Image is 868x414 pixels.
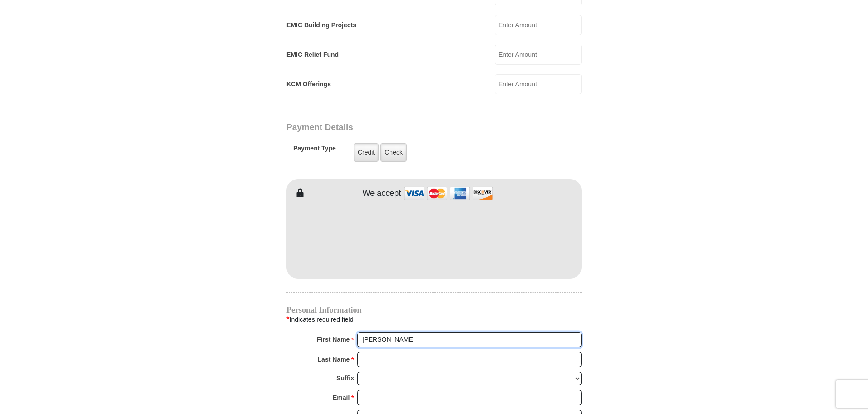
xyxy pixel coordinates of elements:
label: Check [380,143,407,162]
input: Enter Amount [495,45,582,65]
div: Indicates required field [286,314,582,325]
label: Credit [354,143,379,162]
input: Enter Amount [495,15,582,35]
label: EMIC Building Projects [286,20,356,30]
strong: Email [333,391,350,404]
h5: Payment Type [293,145,336,157]
img: credit cards accepted [403,184,494,203]
h4: We accept [363,189,401,199]
h3: Payment Details [286,122,518,133]
h4: Personal Information [286,306,582,314]
label: KCM Offerings [286,80,331,89]
strong: Suffix [336,372,354,384]
strong: First Name [317,333,350,346]
input: Enter Amount [495,74,582,94]
strong: Last Name [318,353,350,366]
label: EMIC Relief Fund [286,50,339,60]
